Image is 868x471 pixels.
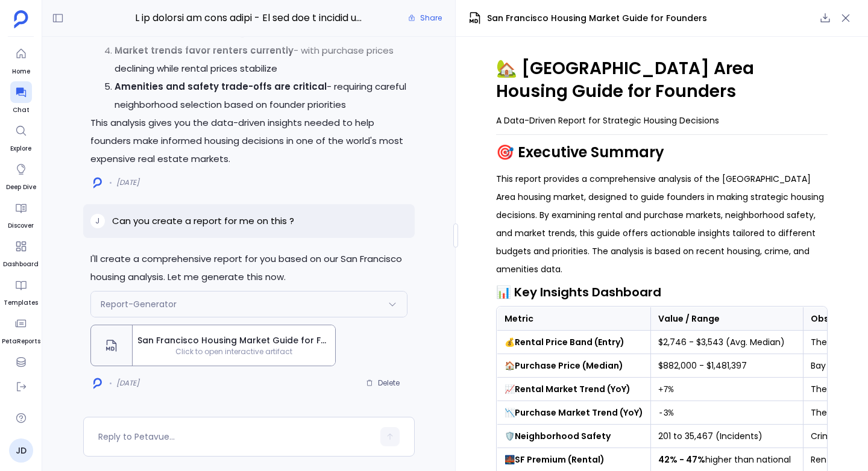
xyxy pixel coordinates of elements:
[2,337,40,346] span: PetaReports
[8,197,34,231] a: Discover
[497,307,651,331] th: Metric
[135,10,362,26] span: I am working on this story - If you are a founder who has moved to the Bay Area (San Francisco), ...
[6,158,36,192] a: Deep Dive
[497,354,651,378] td: 🏠
[515,383,631,395] strong: Rental Market Trend (YoY)
[515,454,605,466] strong: SF Premium (Rental)
[497,331,651,354] td: 💰
[90,325,336,366] button: San Francisco Housing Market Guide for FoundersClick to open interactive artifact
[515,360,623,372] strong: Purchase Price (Median)
[90,114,407,168] p: This analysis gives you the data-driven insights needed to help founders make informed housing de...
[497,425,651,448] td: 🛡️
[3,260,39,269] span: Dashboard
[496,170,828,278] p: This report provides a comprehensive analysis of the [GEOGRAPHIC_DATA] Area housing market, desig...
[95,216,99,226] span: J
[496,111,828,129] p: A Data-Driven Report for Strategic Housing Decisions
[10,81,32,115] a: Chat
[10,43,32,76] a: Home
[93,177,102,189] img: logo
[487,12,707,25] span: San Francisco Housing Market Guide for Founders
[658,408,673,418] code: -3%
[515,336,624,348] strong: Rental Price Band (Entry)
[6,182,36,192] span: Deep Dive
[378,378,400,388] span: Delete
[401,10,449,27] button: Share
[8,221,34,231] span: Discover
[2,313,40,346] a: PetaReports
[4,274,38,308] a: Templates
[651,425,804,448] td: 201 to 35,467 (Incidents)
[497,378,651,401] td: 📈
[116,178,139,187] span: [DATE]
[5,351,36,385] a: Data Hub
[420,13,442,23] span: Share
[658,454,705,466] strong: 42% - 47%
[515,430,611,442] strong: Neighborhood Safety
[90,250,407,286] p: I'll create a comprehensive report for you based on our San Francisco housing analysis. Let me ge...
[10,144,32,154] span: Explore
[101,298,177,310] span: Report-Generator
[496,283,828,301] h3: 📊 Key Insights Dashboard
[9,438,33,463] a: JD
[115,78,407,114] li: - requiring careful neighborhood selection based on founder priorities
[112,214,294,228] p: Can you create a report for me on this ?
[10,67,32,76] span: Home
[137,334,330,347] span: San Francisco Housing Market Guide for Founders
[651,307,804,331] th: Value / Range
[133,347,335,357] span: Click to open interactive artifact
[496,142,828,163] h2: 🎯 Executive Summary
[14,10,28,28] img: petavue logo
[515,407,643,419] strong: Purchase Market Trend (YoY)
[115,80,327,93] strong: Amenities and safety trade-offs are critical
[496,57,828,103] h1: 🏡 [GEOGRAPHIC_DATA] Area Housing Guide for Founders
[10,105,32,115] span: Chat
[10,120,32,154] a: Explore
[658,385,673,395] code: +7%
[651,354,804,378] td: $882,000 - $1,481,397
[3,235,39,269] a: Dashboard
[651,331,804,354] td: $2,746 - $3,543 (Avg. Median)
[93,378,102,389] img: logo
[4,298,38,308] span: Templates
[116,378,139,388] span: [DATE]
[358,374,407,392] button: Delete
[497,401,651,425] td: 📉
